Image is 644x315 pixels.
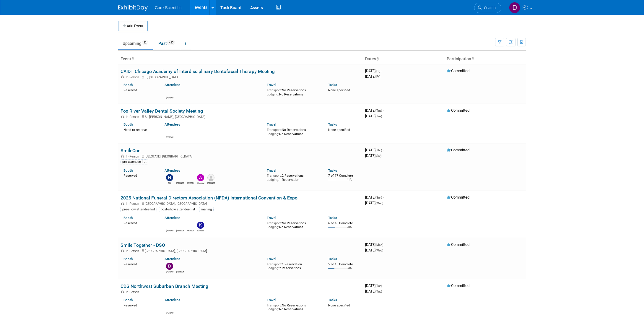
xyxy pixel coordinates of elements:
span: (Fri) [375,75,380,78]
span: [DATE] [365,108,384,113]
span: Search [482,6,496,10]
div: Nik Koelblinger [166,181,173,185]
div: 2 Reservations 1 Reservation [267,173,319,182]
span: In-Person [126,155,141,158]
a: Booth [123,298,133,302]
a: SmileCon [121,148,141,153]
img: In-Person Event [121,290,124,293]
span: In-Person [126,75,141,79]
a: Attendees [165,83,180,87]
a: Upcoming22 [118,38,153,49]
button: Add Event [118,21,148,31]
a: Attendees [165,216,180,220]
span: Transport: [267,303,282,307]
div: No Reservations No Reservations [267,220,319,229]
span: Transport: [267,128,282,132]
th: Dates [363,54,444,64]
div: No Reservations No Reservations [267,127,319,136]
span: (Fri) [375,69,380,73]
div: 1 Reservation 2 Reservations [267,261,319,270]
th: Participation [444,54,526,64]
a: Tasks [328,216,337,220]
span: 425 [167,40,175,45]
a: Attendees [165,257,180,261]
span: [DATE] [365,242,385,247]
span: 22 [142,40,148,45]
div: Reserved [123,87,156,92]
div: Julie Serrano [176,270,184,273]
span: (Sun) [375,196,382,199]
span: - [383,195,384,199]
div: Alex Belshe [207,181,215,185]
span: [DATE] [365,195,384,199]
span: (Tue) [375,284,382,288]
span: Lodging: [267,132,279,136]
span: [DATE] [365,201,383,205]
img: Mike McKenna [176,222,183,229]
span: [DATE] [365,153,381,158]
a: Travel [267,298,276,302]
span: Transport: [267,88,282,92]
div: No Reservations No Reservations [267,87,319,96]
a: Attendees [165,122,180,126]
a: Tasks [328,257,337,261]
a: CDS Northwest Suburban Branch Meeting [121,283,208,289]
img: Dylan Gara [187,222,194,229]
a: Attendees [165,298,180,302]
div: pre attendee list [121,159,148,165]
span: (Tue) [375,115,382,118]
span: Committed [447,108,469,113]
span: In-Person [126,249,141,253]
div: Robert Dittmann [166,96,173,99]
img: Danielle Wiesemann [509,2,520,13]
div: mailing [199,207,214,212]
div: 7 of 17 Complete [328,174,360,178]
span: [DATE] [365,148,384,152]
div: Robert Dittmann [166,311,173,314]
span: (Wed) [375,249,383,252]
td: 38% [347,225,352,233]
img: ExhibitDay [118,5,148,11]
div: post-show attendee list [159,207,197,212]
span: Transport: [267,221,282,225]
img: Robert Dittmann [166,128,173,135]
img: Dan Boro [166,263,173,270]
span: Lodging: [267,178,279,182]
div: St. [PERSON_NAME], [GEOGRAPHIC_DATA] [121,114,360,119]
a: Travel [267,122,276,126]
a: Travel [267,168,276,173]
span: Transport: [267,262,282,266]
div: 6 of 16 Complete [328,221,360,225]
img: In-Person Event [121,249,124,252]
img: Robert Dittmann [166,304,173,311]
th: Event [118,54,363,64]
img: Kendal Pobol [197,222,204,229]
a: Sort by Participation Type [471,56,474,61]
span: (Tue) [375,290,382,293]
div: pre-show attendee list [121,207,157,212]
div: Dylan Gara [187,181,194,185]
a: Past425 [154,38,180,49]
span: Transport: [267,174,282,178]
div: 5 of 15 Complete [328,262,360,267]
div: Dylan Gara [187,229,194,232]
span: Committed [447,283,469,288]
div: [GEOGRAPHIC_DATA], [GEOGRAPHIC_DATA] [121,201,360,206]
div: Robert Dittmann [166,229,173,232]
img: Abbigail Belshe [197,174,204,181]
span: [DATE] [365,289,382,293]
a: Booth [123,257,133,261]
span: Core Scientific [155,5,181,10]
div: James Belshe [176,181,184,185]
a: Tasks [328,298,337,302]
span: - [383,108,384,113]
span: Committed [447,242,469,247]
div: [US_STATE], [GEOGRAPHIC_DATA] [121,154,360,158]
div: Reserved [123,261,156,267]
a: Smile Together - DSO [121,242,165,248]
span: (Mon) [375,243,383,246]
span: (Sat) [375,154,381,157]
span: [DATE] [365,114,382,118]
